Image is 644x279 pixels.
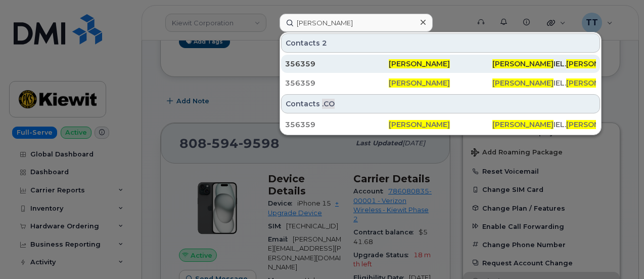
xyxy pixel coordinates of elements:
span: [PERSON_NAME] [566,120,627,129]
input: Find something... [280,14,433,32]
span: [PERSON_NAME] [389,120,450,129]
div: IEL. @[PERSON_NAME][DOMAIN_NAME] [492,78,596,88]
span: [PERSON_NAME] [492,78,554,88]
span: [PERSON_NAME] [566,78,627,88]
iframe: Messenger Launcher [600,235,636,271]
span: 2 [322,38,327,48]
div: IEL. @[PERSON_NAME][DOMAIN_NAME] [492,119,596,130]
span: [PERSON_NAME] [492,59,554,68]
div: IEL. @[PERSON_NAME][DOMAIN_NAME] [492,59,596,69]
div: 356359 [285,119,389,130]
a: 356359[PERSON_NAME][PERSON_NAME]IEL.[PERSON_NAME]@[PERSON_NAME][DOMAIN_NAME] [281,74,600,92]
div: Contacts [281,33,600,53]
div: 356359 [285,78,389,88]
a: 356359[PERSON_NAME][PERSON_NAME]IEL.[PERSON_NAME]@[PERSON_NAME][DOMAIN_NAME] [281,115,600,134]
div: Contacts [281,94,600,113]
div: 356359 [285,59,389,69]
span: [PERSON_NAME] [566,59,627,68]
a: 356359[PERSON_NAME][PERSON_NAME]IEL.[PERSON_NAME]@[PERSON_NAME][DOMAIN_NAME] [281,55,600,73]
span: .CO [322,99,335,109]
span: [PERSON_NAME] [389,78,450,88]
span: [PERSON_NAME] [492,120,554,129]
span: [PERSON_NAME] [389,59,450,68]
